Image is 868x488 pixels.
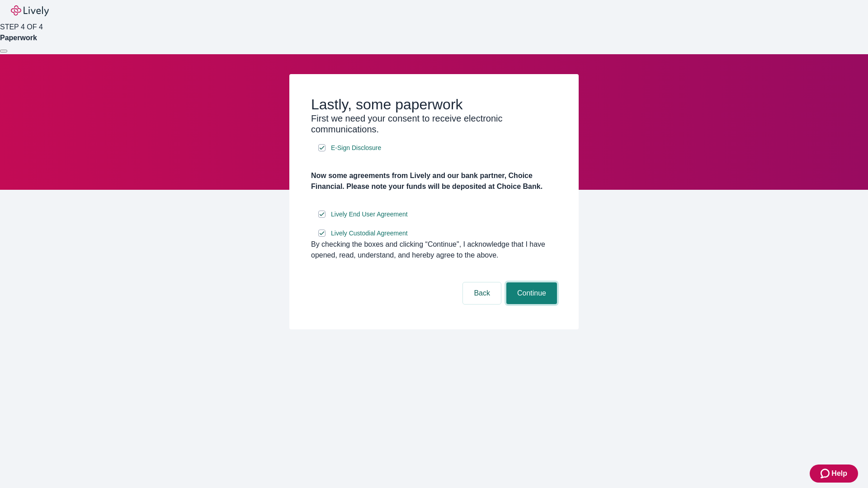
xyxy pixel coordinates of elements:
a: e-sign disclosure document [329,209,410,220]
img: Lively [11,5,49,16]
svg: Zendesk support icon [821,468,831,479]
button: Zendesk support iconHelp [810,465,858,483]
h4: Now some agreements from Lively and our bank partner, Choice Financial. Please note your funds wi... [311,170,557,192]
button: Back [463,282,501,304]
div: By checking the boxes and clicking “Continue", I acknowledge that I have opened, read, understand... [311,239,557,261]
button: Continue [506,282,557,304]
span: Lively End User Agreement [331,210,408,219]
a: e-sign disclosure document [329,142,383,154]
span: Help [831,468,847,479]
h3: First we need your consent to receive electronic communications. [311,113,557,135]
h2: Lastly, some paperwork [311,96,557,113]
span: Lively Custodial Agreement [331,229,408,238]
span: E-Sign Disclosure [331,143,381,153]
a: e-sign disclosure document [329,228,410,239]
